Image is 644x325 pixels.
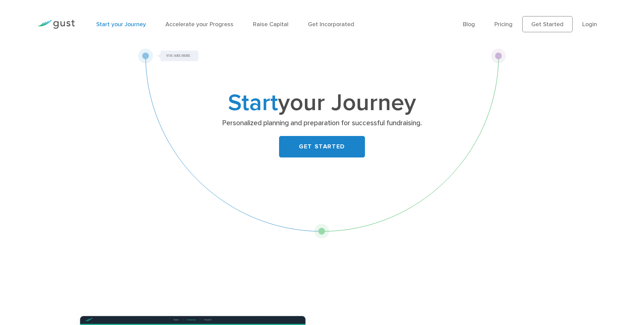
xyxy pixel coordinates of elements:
[37,20,75,29] img: Gust Logo
[253,21,288,28] a: Raise Capital
[582,21,597,28] a: Login
[190,92,454,114] h1: your Journey
[228,89,278,117] span: Start
[279,136,365,157] a: GET STARTED
[522,16,573,32] a: Get Started
[165,21,233,28] a: Accelerate your Progress
[308,21,354,28] a: Get Incorporated
[96,21,146,28] a: Start your Journey
[192,119,452,128] p: Personalized planning and preparation for successful fundraising.
[463,21,475,28] a: Blog
[494,21,513,28] a: Pricing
